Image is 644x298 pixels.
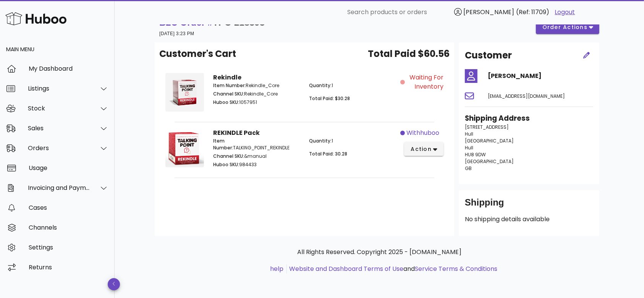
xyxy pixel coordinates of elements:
[309,151,347,157] span: Total Paid: 30.28
[28,144,90,152] div: Orders
[213,99,300,106] p: 1057951
[465,215,593,224] p: No shipping details available
[213,99,239,105] span: Huboo SKU:
[309,138,396,144] p: 1
[213,128,260,137] strong: REKINDLE Pack
[5,10,66,27] img: Huboo Logo
[28,85,90,92] div: Listings
[465,49,512,62] h2: Customer
[213,138,300,151] p: TALKING_POINT_REKINDLE
[465,196,593,215] div: Shipping
[406,128,439,138] span: withhuboo
[213,82,246,89] span: Item Number:
[165,128,204,167] img: Product Image
[29,244,108,251] div: Settings
[290,264,404,273] a: Website and Dashboard Terms of Use
[465,158,514,165] span: [GEOGRAPHIC_DATA]
[464,8,515,16] span: [PERSON_NAME]
[309,138,332,144] span: Quantity:
[287,264,498,274] li: and
[29,204,108,211] div: Cases
[29,65,108,72] div: My Dashboard
[213,153,300,160] p: &manual
[270,264,284,273] a: help
[213,138,233,151] span: Item Number:
[465,131,473,137] span: Hull
[536,20,599,34] button: order actions
[213,161,300,168] p: 984433
[465,113,593,124] h3: Shipping Address
[213,161,239,168] span: Huboo SKU:
[465,144,473,151] span: Hull
[213,91,244,97] span: Channel SKU:
[28,105,90,112] div: Stock
[465,124,509,130] span: [STREET_ADDRESS]
[516,8,550,16] span: (Ref: 11709)
[406,73,443,91] span: Waiting for Inventory
[213,91,300,97] p: Rekindle_Core
[309,95,350,102] span: Total Paid: $30.28
[309,82,396,89] p: 1
[465,151,486,158] span: HU8 9DW
[465,165,472,172] span: GB
[29,264,108,271] div: Returns
[368,47,450,61] span: Total Paid $60.56
[213,73,241,82] strong: Rekindle
[28,184,90,191] div: Invoicing and Payments
[28,125,90,132] div: Sales
[404,142,443,156] button: action
[555,8,575,17] a: Logout
[213,82,300,89] p: Rekindle_Core
[159,47,236,61] span: Customer's Cart
[159,31,194,36] small: [DATE] 3:23 PM
[488,71,593,81] h4: [PERSON_NAME]
[465,138,514,144] span: [GEOGRAPHIC_DATA]
[488,93,565,99] span: [EMAIL_ADDRESS][DOMAIN_NAME]
[309,82,332,89] span: Quantity:
[410,145,432,153] span: action
[161,248,598,257] p: All Rights Reserved. Copyright 2025 - [DOMAIN_NAME]
[415,264,498,273] a: Service Terms & Conditions
[165,73,204,112] img: Product Image
[29,164,108,172] div: Usage
[29,224,108,231] div: Channels
[213,153,244,159] span: Channel SKU:
[542,23,588,31] span: order actions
